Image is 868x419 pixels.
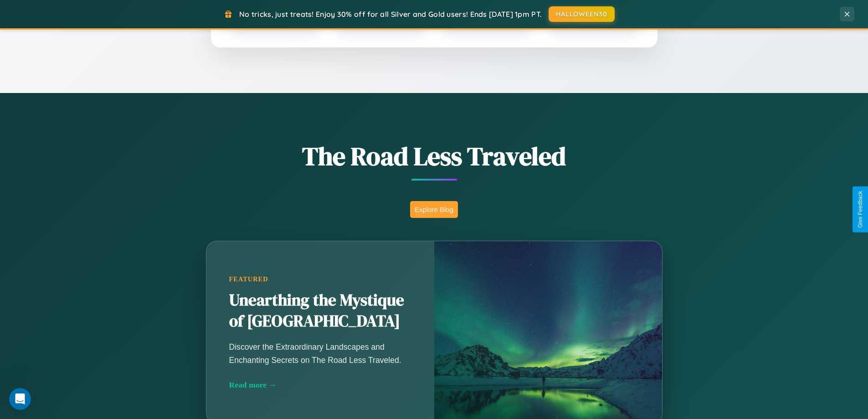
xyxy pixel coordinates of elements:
h2: Unearthing the Mystique of [GEOGRAPHIC_DATA] [229,290,411,332]
button: Explore Blog [410,201,458,218]
h1: The Road Less Traveled [161,139,708,174]
div: Featured [229,275,411,283]
p: Discover the Extraordinary Landscapes and Enchanting Secrets on The Road Less Traveled. [229,341,411,366]
button: HALLOWEEN30 [549,6,615,22]
div: Read more → [229,380,411,390]
iframe: Intercom live chat [9,388,31,410]
div: Give Feedback [857,191,863,228]
span: No tricks, just treats! Enjoy 30% off for all Silver and Gold users! Ends [DATE] 1pm PT. [239,10,542,19]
